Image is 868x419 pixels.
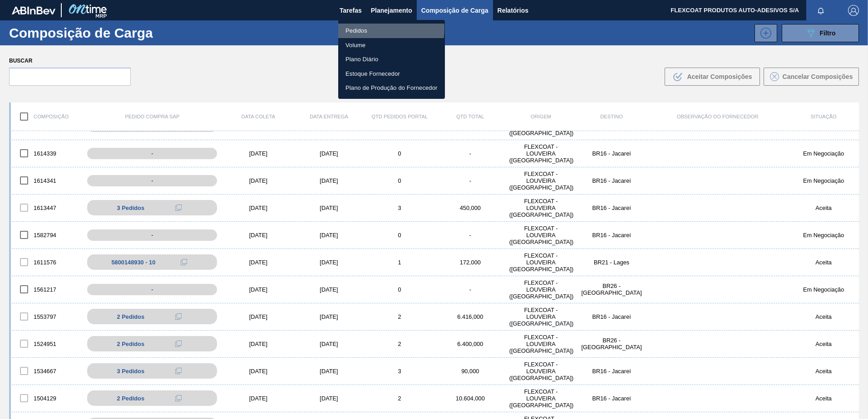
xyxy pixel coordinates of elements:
a: Pedidos [338,24,445,38]
a: Plano de Produção do Fornecedor [338,81,445,95]
a: Plano Diário [338,52,445,67]
a: Estoque Fornecedor [338,67,445,81]
a: Volume [338,38,445,53]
